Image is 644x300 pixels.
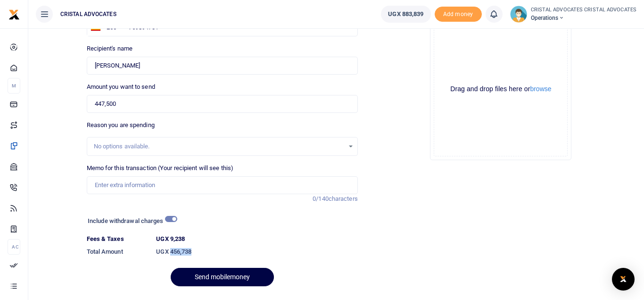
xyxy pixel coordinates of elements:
input: UGX [87,95,358,113]
label: UGX 9,238 [156,234,185,244]
label: Memo for this transaction (Your recipient will see this) [87,163,234,173]
h6: Total Amount [87,248,149,256]
span: 0/140 [313,195,329,202]
button: Send mobilemoney [171,268,274,286]
span: Operations [531,14,637,22]
h6: UGX 456,738 [156,248,357,256]
label: Reason you are spending [87,120,155,130]
span: characters [329,195,358,202]
input: Enter extra information [87,176,358,194]
span: CRISTAL ADVOCATES [57,10,120,18]
a: logo-small logo-large logo-large [8,10,20,17]
div: File Uploader [430,18,571,160]
div: Open Intercom Messenger [612,268,635,291]
span: UGX 883,839 [388,9,423,19]
h6: Include withdrawal charges [88,217,173,225]
li: Wallet ballance [377,6,434,23]
dt: Fees & Taxes [83,234,153,244]
a: Add money [435,10,482,17]
label: Amount you want to send [87,82,155,92]
li: M [8,78,20,94]
li: Ac [8,239,20,255]
label: Recipient's name [87,44,133,53]
a: profile-user CRISTAL ADVOCATES CRISTAL ADVOCATES Operations [510,6,637,23]
input: MTN & Airtel numbers are validated [87,57,358,75]
span: Add money [435,7,482,22]
small: CRISTAL ADVOCATES CRISTAL ADVOCATES [531,6,637,14]
img: logo-small [8,9,20,20]
a: UGX 883,839 [381,6,430,23]
button: browse [530,86,551,92]
div: No options available. [94,142,344,151]
li: Toup your wallet [435,7,482,22]
div: Drag and drop files here or [434,85,567,94]
img: profile-user [510,6,527,23]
